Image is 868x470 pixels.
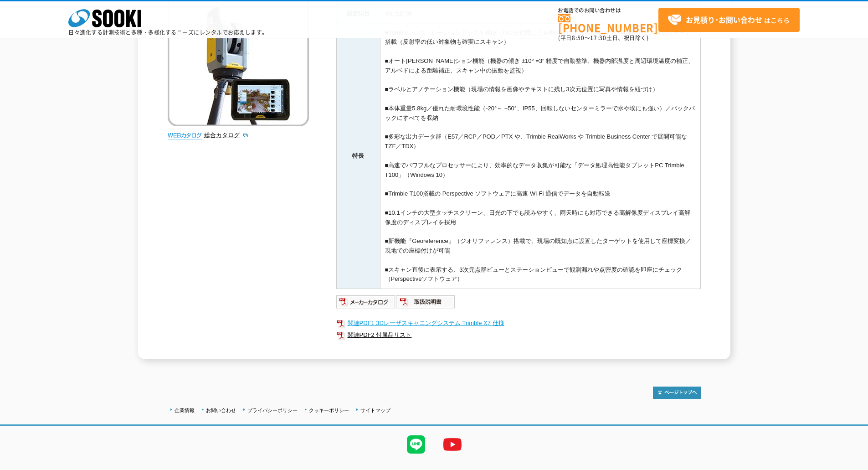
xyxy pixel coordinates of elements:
[380,23,700,289] td: ■Trimbleレジストレーションアシスト機能（IMUを使用した自動合成による点群確認で、再測防止）／高感度モード搭載（反射率の低い対象物も確実にスキャン） ■オート[PERSON_NAME]シ...
[336,23,380,289] th: 特長
[396,300,456,307] a: 取扱説明書
[572,34,585,42] span: 8:50
[204,132,249,139] a: 総合カタログ
[360,408,390,413] a: サイトマップ
[558,8,658,13] span: お電話でのお問い合わせは
[558,14,658,33] a: [PHONE_NUMBER]
[396,294,456,309] img: 取扱説明書
[434,426,471,463] img: YouTube
[206,408,236,413] a: お問い合わせ
[336,294,396,309] img: メーカーカタログ
[247,408,298,413] a: プライバシーポリシー
[309,408,349,413] a: クッキーポリシー
[398,426,434,463] img: LINE
[668,13,790,27] span: はこちら
[590,34,606,42] span: 17:30
[658,8,800,32] a: お見積り･お問い合わせはこちら
[336,329,701,341] a: 関連PDF2 付属品リスト
[686,14,762,25] strong: お見積り･お問い合わせ
[168,131,202,140] img: webカタログ
[336,300,396,307] a: メーカーカタログ
[336,317,701,329] a: 関連PDF1 3Dレーザスキャニングシステム Trimble X7 仕様
[68,30,268,35] p: 日々進化する計測技術と多種・多様化するニーズにレンタルでお応えします。
[175,408,195,413] a: 企業情報
[653,387,701,399] img: トップページへ
[558,34,648,42] span: (平日 ～ 土日、祝日除く)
